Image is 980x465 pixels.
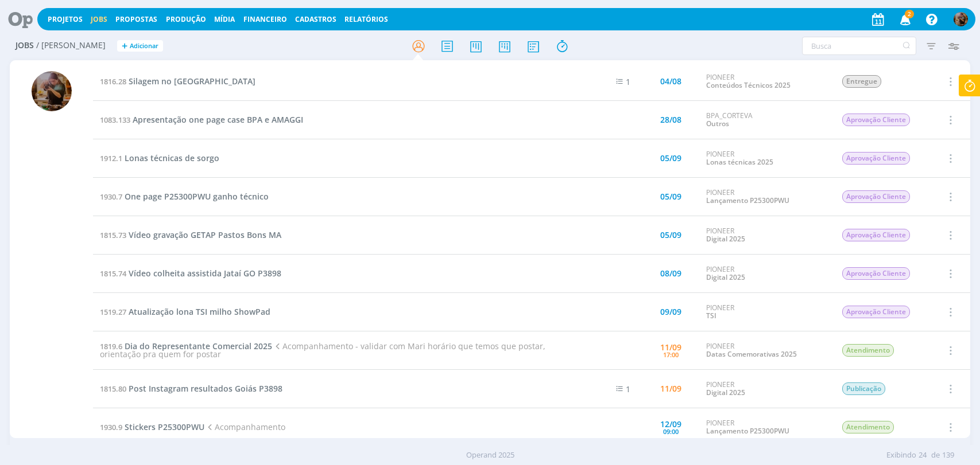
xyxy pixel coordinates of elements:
[100,268,126,279] span: 1815.74
[162,15,210,24] button: Produção
[100,114,303,125] a: 1083.133Apresentação one page case BPA e AMAGGI
[660,420,681,428] div: 12/09
[706,419,824,436] div: PIONEER
[706,388,745,397] a: Digital 2025
[100,191,269,202] a: 1930.7One page P25300PWU ganho técnico
[341,15,392,24] button: Relatórios
[706,342,824,359] div: PIONEER
[125,153,219,163] span: Lonas técnicas de sorgo
[663,428,679,435] div: 09:00
[660,343,681,351] div: 11/09
[100,76,255,87] a: 1816.28Silagem no [GEOGRAPHIC_DATA]
[706,426,789,436] a: Lançamento P25300PWU
[100,115,130,125] span: 1083.133
[706,189,824,205] div: PIONEER
[842,421,894,433] span: Atendimento
[243,14,287,24] a: Financeiro
[954,12,968,26] img: A
[886,450,916,461] span: Exibindo
[125,341,272,351] span: Dia do Representante Comercial 2025
[706,234,745,244] a: Digital 2025
[125,191,269,202] span: One page P25300PWU ganho técnico
[660,269,681,278] div: 08/09
[100,229,281,240] a: 1815.73Vídeo gravação GETAP Pastos Bons MA
[706,272,745,282] a: Digital 2025
[100,341,272,351] a: 1819.6Dia do Representante Comercial 2025
[100,76,126,87] span: 1816.28
[112,15,161,24] button: Propostas
[706,73,824,90] div: PIONEER
[706,227,824,244] div: PIONEER
[706,150,824,167] div: PIONEER
[842,75,881,88] span: Entregue
[344,14,388,24] a: Relatórios
[100,383,282,394] a: 1815.80Post Instagram resultados Goiás P3898
[125,421,204,432] span: Stickers P25300PWU
[166,14,206,24] a: Produção
[660,77,681,85] div: 04/08
[117,40,163,52] button: +Adicionar
[100,230,126,240] span: 1815.73
[842,344,894,357] span: Atendimento
[942,450,954,461] span: 139
[129,76,255,87] span: Silagem no [GEOGRAPHIC_DATA]
[660,308,681,316] div: 09/09
[706,80,791,90] a: Conteúdos Técnicos 2025
[100,307,126,317] span: 1519.27
[663,351,679,358] div: 17:00
[660,231,681,239] div: 05/09
[706,196,789,205] a: Lançamento P25300PWU
[842,306,910,318] span: Aprovação Cliente
[706,381,824,397] div: PIONEER
[706,157,773,167] a: Lonas técnicas 2025
[842,114,910,126] span: Aprovação Cliente
[204,421,285,432] span: Acompanhamento
[100,192,122,202] span: 1930.7
[660,385,681,393] div: 11/09
[129,306,270,317] span: Atualização lona TSI milho ShowPad
[842,229,910,241] span: Aprovação Cliente
[100,153,219,163] a: 1912.1Lonas técnicas de sorgo
[706,311,716,321] a: TSI
[905,10,914,18] span: 2
[660,193,681,201] div: 05/09
[706,119,729,128] a: Outros
[931,450,940,461] span: de
[706,349,797,359] a: Datas Comemorativas 2025
[100,306,270,317] a: 1519.27Atualização lona TSI milho ShowPad
[91,14,107,24] a: Jobs
[893,9,916,30] button: 2
[802,37,916,55] input: Busca
[214,14,235,24] a: Mídia
[706,304,824,321] div: PIONEER
[706,112,824,128] div: BPA_CORTEVA
[100,341,545,360] span: Acompanhamento - validar com Mari horário que temos que postar, orientação pra quem for postar
[115,14,157,24] span: Propostas
[295,14,336,24] span: Cadastros
[842,190,910,203] span: Aprovação Cliente
[842,267,910,280] span: Aprovação Cliente
[953,9,969,29] button: A
[100,268,281,279] a: 1815.74Vídeo colheita assistida Jataí GO P3898
[129,268,281,279] span: Vídeo colheita assistida Jataí GO P3898
[706,265,824,282] div: PIONEER
[292,15,340,24] button: Cadastros
[133,114,303,125] span: Apresentação one page case BPA e AMAGGI
[211,15,238,24] button: Mídia
[87,15,111,24] button: Jobs
[660,154,681,162] div: 05/09
[626,384,630,394] span: 1
[100,341,122,351] span: 1819.6
[842,382,885,395] span: Publicação
[100,153,122,163] span: 1912.1
[129,229,281,240] span: Vídeo gravação GETAP Pastos Bons MA
[100,384,126,394] span: 1815.80
[100,421,204,432] a: 1930.9Stickers P25300PWU
[919,450,927,461] span: 24
[48,14,83,24] a: Projetos
[100,422,122,432] span: 1930.9
[130,42,158,50] span: Adicionar
[842,152,910,165] span: Aprovação Cliente
[660,116,681,124] div: 28/08
[16,41,34,50] span: Jobs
